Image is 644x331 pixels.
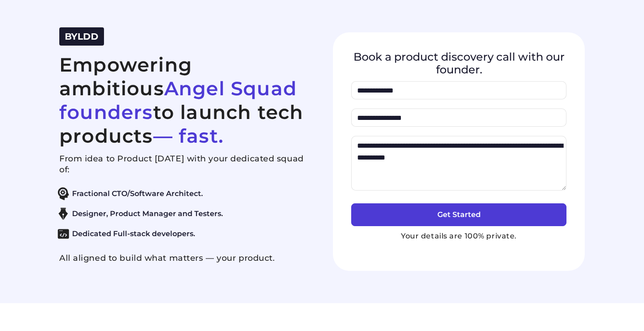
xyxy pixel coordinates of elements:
span: — fast. [153,124,223,148]
button: Get Started [351,203,566,226]
h4: Book a product discovery call with our founder. [351,51,566,76]
p: All aligned to build what matters — your product. [59,253,311,264]
span: BYLDD [65,31,99,42]
span: Angel Squad founders [59,77,297,124]
li: Fractional CTO/Software Architect. [55,187,306,200]
p: Your details are 100% private. [351,231,566,242]
li: Dedicated Full-stack developers. [55,228,306,240]
h2: Empowering ambitious to launch tech products [59,53,311,148]
p: From idea to Product [DATE] with your dedicated squad of: [59,153,311,175]
a: BYLDD [65,33,99,41]
li: Designer, Product Manager and Testers. [55,207,306,220]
